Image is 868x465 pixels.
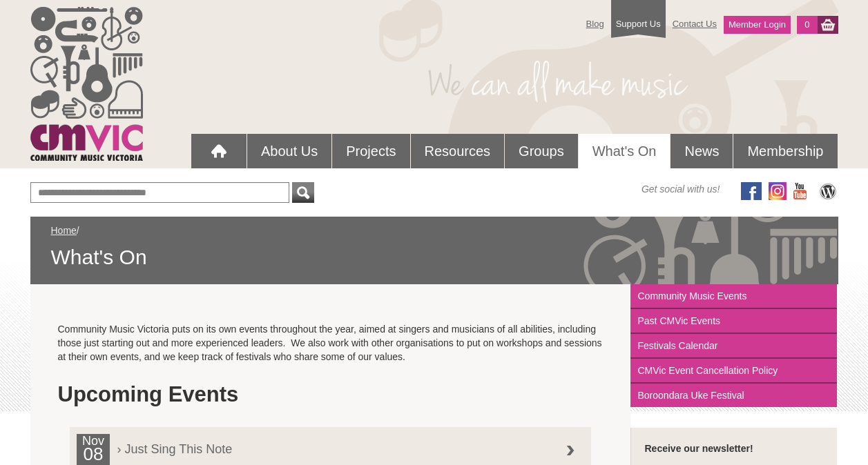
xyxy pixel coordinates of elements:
[58,381,604,408] h1: Upcoming Events
[77,434,566,456] span: › Just Sing This Note
[733,134,837,168] a: Membership
[51,224,818,270] div: /
[671,134,733,168] a: News
[51,244,818,270] span: What's On
[332,134,409,168] a: Projects
[630,359,837,384] a: CMVic Event Cancellation Policy
[630,309,837,334] a: Past CMVic Events
[818,182,838,200] img: CMVic Blog
[642,182,720,196] span: Get social with us!
[769,182,787,200] img: icon-instagram.png
[630,384,837,407] a: Boroondara Uke Festival
[247,134,331,168] a: About Us
[51,225,77,236] a: Home
[579,134,671,168] a: What's On
[505,134,578,168] a: Groups
[630,284,837,309] a: Community Music Events
[644,443,753,454] strong: Receive our newsletter!
[58,322,604,364] p: Community Music Victoria puts on its own events throughout the year, aimed at singers and musicia...
[411,134,505,168] a: Resources
[30,7,143,161] img: cmvic_logo.png
[666,12,724,36] a: Contact Us
[630,334,837,359] a: Festivals Calendar
[724,16,791,34] a: Member Login
[579,12,611,36] a: Blog
[797,16,817,34] a: 0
